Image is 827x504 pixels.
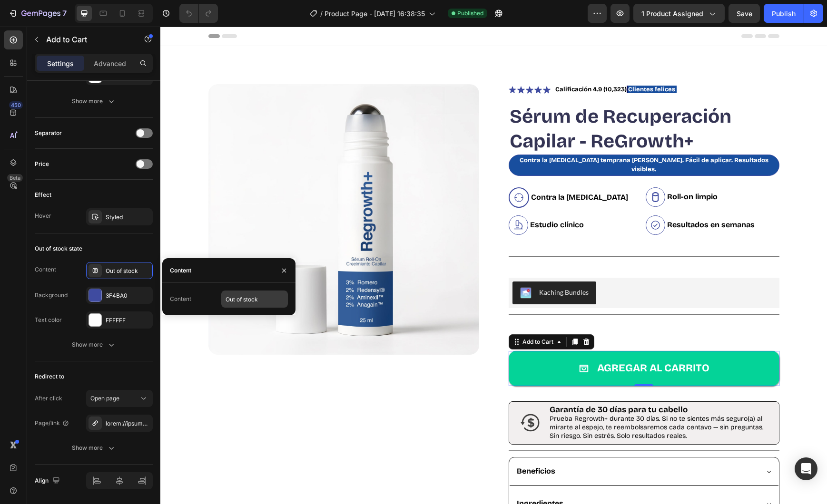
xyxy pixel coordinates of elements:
div: Beta [7,174,23,182]
button: Show more [35,439,153,456]
strong: Resultados en semanas [507,194,594,203]
div: Kaching Bundles [379,261,428,271]
strong: Calificación 4.9 (10,323) [395,59,466,67]
button: Kaching Bundles [352,255,436,278]
strong: Garantía de 30 días para tu cabello [389,378,527,388]
div: Text color [35,316,62,324]
button: Publish [764,4,804,23]
div: Align [35,475,62,487]
div: Out of stock state [35,244,82,253]
p: 7 [62,8,67,19]
p: Advanced [94,58,126,68]
button: 7 [4,4,71,23]
span: Product Page - [DATE] 16:38:35 [325,9,425,19]
div: Styled [106,213,150,222]
div: Undo/Redo [179,4,218,23]
div: Content [35,265,56,274]
span: Prueba Regrowth+ durante 30 días. Si no te sientes más seguro(a) al mirarte al espejo, te reembol... [389,388,603,413]
div: Background [35,291,68,300]
div: Separator [35,129,62,137]
p: Add to Cart [46,34,127,45]
div: Show more [72,97,116,106]
img: KachingBundles.png [360,261,371,272]
span: Published [457,9,483,18]
strong: Beneficios [356,440,395,449]
strong: Estudio clínico [370,194,423,203]
span: Save [737,10,752,18]
div: 3F4BA0 [106,291,150,300]
strong: Contra la [MEDICAL_DATA] [371,166,468,175]
button: 1 product assigned [633,4,725,23]
div: After click [35,394,62,403]
div: Content [170,266,191,275]
div: FFFFFF [106,316,150,325]
button: Show more [35,93,153,110]
div: Add to Cart [360,311,395,320]
div: Page/link [35,419,69,427]
div: lorem://ipsumdo.sitametc.adi/elit-seddoeiu/tempori?utl=/etdo-magnaali/enimadm&veniAM=764405131836... [106,419,150,428]
button: Save [729,4,760,23]
div: Price [35,160,49,168]
p: Settings [47,58,74,68]
div: 450 [9,101,23,109]
div: Publish [772,9,796,19]
strong: Ingredientes [356,472,403,481]
strong: Contra la [MEDICAL_DATA] temprana [PERSON_NAME]. Fácil de aplicar. Resultados visibles. [359,130,608,147]
div: Show more [72,443,116,453]
div: Hover [35,212,51,220]
span: 1 product assigned [641,9,703,19]
h1: Sérum de Recuperación Capilar - ReGrowth+ [348,77,619,128]
div: Effect [35,191,51,199]
div: Redirect to [35,372,64,381]
div: Content [170,295,191,303]
div: Agregar al carrito [437,335,549,349]
strong: Roll-on limpio [507,165,557,174]
span: / [320,9,323,19]
span: Open page [90,395,119,402]
iframe: Design area [160,27,827,504]
div: Show more [72,340,116,349]
button: Show more [35,336,153,353]
button: Open page [86,390,153,407]
div: Open Intercom Messenger [795,457,817,480]
strong: Clientes felices [468,59,515,67]
div: Out of stock [106,267,150,275]
button: Agregar al carrito [348,324,619,359]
